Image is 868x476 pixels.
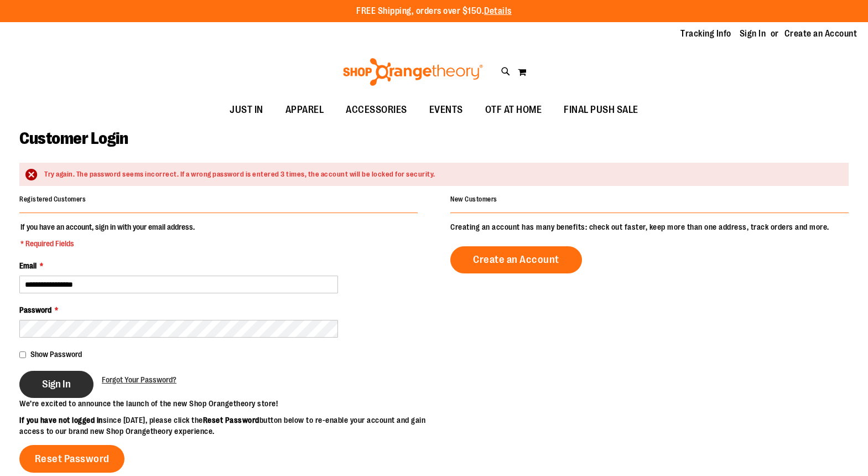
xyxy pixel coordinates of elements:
span: Customer Login [19,129,128,148]
span: FINAL PUSH SALE [564,97,638,122]
a: Forgot Your Password? [102,374,176,385]
p: Creating an account has many benefits: check out faster, keep more than one address, track orders... [450,221,849,232]
span: JUST IN [230,97,263,122]
span: APPAREL [285,97,324,122]
p: We’re excited to announce the launch of the new Shop Orangetheory store! [19,398,434,409]
span: Show Password [30,350,82,359]
span: Sign In [42,378,71,390]
div: Try again. The password seems incorrect. If a wrong password is entered 3 times, the account will... [44,169,838,180]
a: Reset Password [19,445,124,473]
span: Create an Account [473,253,559,266]
a: EVENTS [418,97,474,123]
a: Tracking Info [680,28,731,40]
strong: Reset Password [203,416,259,425]
a: Create an Account [784,28,857,40]
strong: Registered Customers [19,195,86,203]
span: Password [19,306,51,314]
span: Reset Password [35,453,110,465]
span: Forgot Your Password? [102,375,176,384]
p: FREE Shipping, orders over $150. [356,5,512,18]
a: Create an Account [450,246,582,273]
strong: New Customers [450,195,497,203]
button: Sign In [19,371,93,398]
span: * Required Fields [20,238,195,249]
a: OTF AT HOME [474,97,553,123]
a: APPAREL [274,97,335,123]
span: OTF AT HOME [485,97,542,122]
a: Details [484,6,512,16]
a: JUST IN [219,97,274,123]
a: Sign In [740,28,766,40]
p: since [DATE], please click the button below to re-enable your account and gain access to our bran... [19,415,434,437]
a: ACCESSORIES [335,97,418,123]
legend: If you have an account, sign in with your email address. [19,221,196,249]
img: Shop Orangetheory [341,58,485,86]
strong: If you have not logged in [19,416,103,425]
a: FINAL PUSH SALE [553,97,649,123]
span: Email [19,261,37,270]
span: ACCESSORIES [346,97,407,122]
span: EVENTS [429,97,463,122]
